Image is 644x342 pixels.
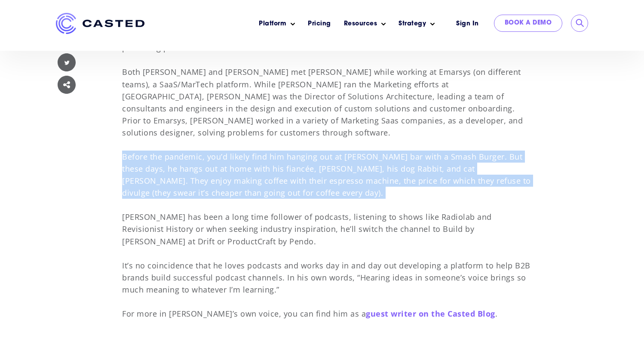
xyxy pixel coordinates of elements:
a: Resources [344,19,377,28]
a: Pricing [308,19,331,28]
img: Casted_Logo_Horizontal_FullColor_PUR_BLUE [56,13,144,34]
img: Twitter [58,53,76,71]
input: Submit [576,19,584,28]
a: Strategy [399,19,426,28]
img: Share [58,76,76,94]
nav: Main menu [157,13,441,35]
a: Sign In [445,15,490,33]
p: is the co-founder of Casted, and is in love with problem solving and finding unique solutions to ... [122,6,531,320]
a: Platform [259,19,286,28]
a: guest writer on the Casted Blog [366,308,495,319]
a: Book a Demo [494,15,563,32]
